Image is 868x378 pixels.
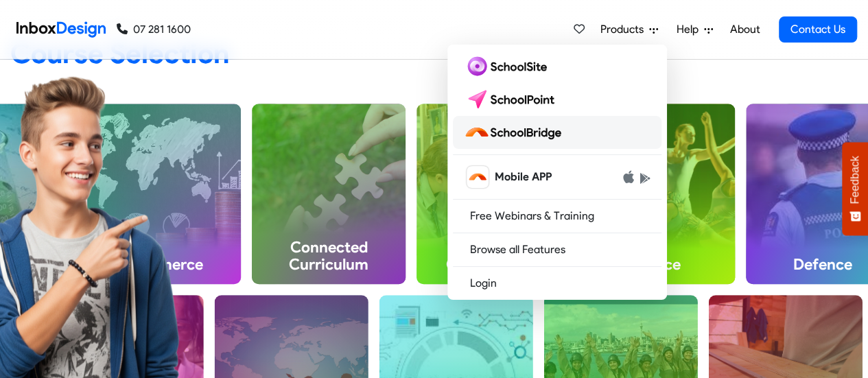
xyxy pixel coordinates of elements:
h4: Dance [581,244,735,284]
button: Feedback - Show survey [842,142,868,235]
a: Browse all Features [453,239,661,261]
span: Products [600,21,649,38]
img: schoolbridge icon [467,166,489,188]
h4: Creative Arts [417,244,570,284]
a: Free Webinars & Training [453,205,661,227]
span: Mobile APP [494,169,551,185]
a: About [726,16,764,43]
span: Feedback [849,156,861,204]
a: Contact Us [779,16,857,43]
a: schoolbridge icon Mobile APP [453,161,661,193]
img: schoolpoint logo [464,88,561,110]
h4: Connected Curriculum [252,228,406,285]
a: Help [671,16,718,43]
h4: Commerce [87,244,241,284]
a: 07 281 1600 [117,21,191,38]
img: schoolsite logo [464,56,552,78]
span: Help [677,21,704,38]
a: Products [595,16,664,43]
img: schoolbridge logo [464,121,567,143]
div: Products [447,45,667,300]
a: Login [453,272,661,294]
